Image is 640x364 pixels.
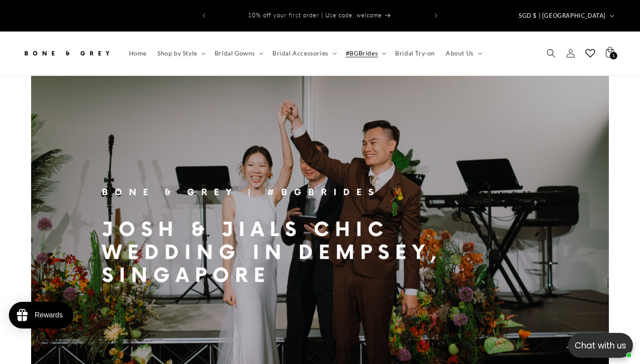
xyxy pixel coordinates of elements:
button: Previous announcement [194,7,214,24]
span: #BGBrides [346,49,378,57]
summary: Shop by Style [152,44,209,63]
p: Chat with us [568,339,633,352]
span: SGD $ | [GEOGRAPHIC_DATA] [519,12,606,20]
summary: Search [541,44,561,63]
div: Rewards [35,311,63,319]
button: Next announcement [426,7,446,24]
button: Open chatbox [568,333,633,358]
summary: About Us [440,44,486,63]
summary: #BGBrides [340,44,390,63]
a: Bone and Grey Bridal [19,40,115,67]
span: 1 [612,52,615,59]
span: 10% off your first order | Use code: welcome [248,12,382,19]
span: Bridal Accessories [272,49,328,57]
img: Bone and Grey Bridal [22,44,111,63]
button: SGD $ | [GEOGRAPHIC_DATA] [513,7,618,24]
summary: Bridal Accessories [267,44,340,63]
span: About Us [446,49,474,57]
a: Bridal Try-on [390,44,440,63]
span: Shop by Style [157,49,197,57]
span: Bridal Try-on [395,49,435,57]
span: Home [129,49,147,57]
span: Bridal Gowns [215,49,255,57]
summary: Bridal Gowns [209,44,267,63]
a: Home [124,44,152,63]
